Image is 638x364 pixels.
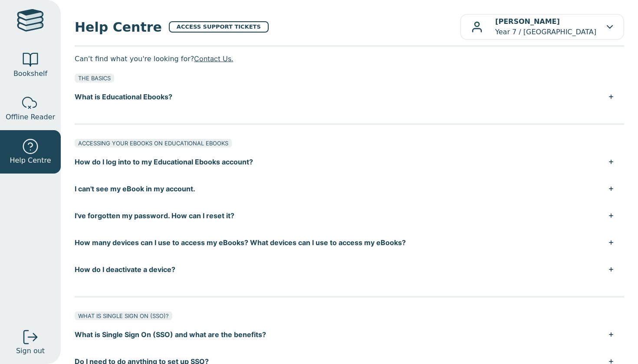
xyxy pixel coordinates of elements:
[75,256,624,283] button: How do I deactivate a device?
[75,139,232,148] div: ACCESSING YOUR EBOOKS ON EDUCATIONAL EBOOKS
[75,74,114,82] div: THE BASICS
[194,54,233,63] a: Contact Us.
[75,148,624,175] button: How do I log into to my Educational Ebooks account?
[495,16,596,37] p: Year 7 / [GEOGRAPHIC_DATA]
[75,83,624,110] button: What is Educational Ebooks?
[75,17,162,37] span: Help Centre
[6,112,55,122] span: Offline Reader
[75,52,624,65] p: Can't find what you're looking for?
[75,312,172,320] div: WHAT IS SINGLE SIGN ON (SSO)?
[75,175,624,202] button: I can't see my eBook in my account.
[10,155,51,166] span: Help Centre
[75,321,624,348] button: What is Single Sign On (SSO) and what are the benefits?
[460,14,624,40] button: [PERSON_NAME]Year 7 / [GEOGRAPHIC_DATA]
[13,69,47,79] span: Bookshelf
[169,21,269,33] a: ACCESS SUPPORT TICKETS
[495,17,560,26] b: [PERSON_NAME]
[16,346,45,356] span: Sign out
[75,202,624,229] button: I've forgotten my password. How can I reset it?
[75,229,624,256] button: How many devices can I use to access my eBooks? What devices can I use to access my eBooks?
